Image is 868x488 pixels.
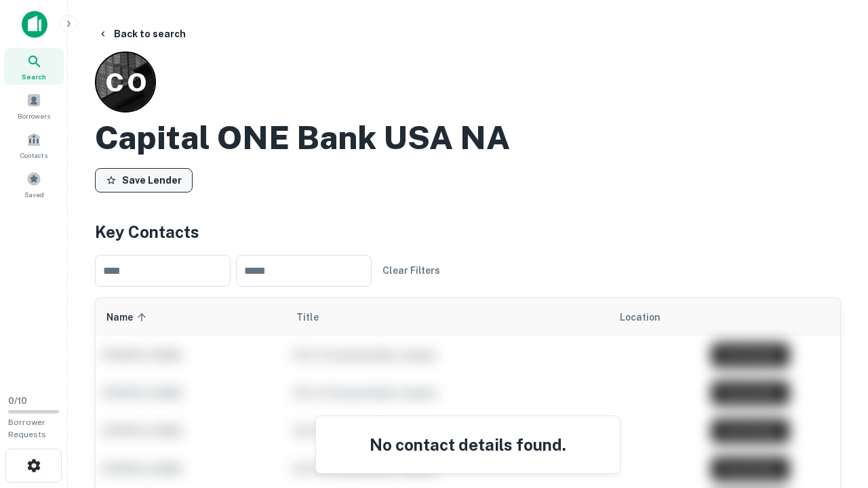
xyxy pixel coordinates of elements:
img: capitalize-icon.png [22,11,47,38]
button: Back to search [92,22,191,46]
span: Contacts [20,150,47,161]
p: C O [105,63,146,102]
span: Borrowers [18,110,50,121]
h2: Capital ONE Bank USA NA [95,118,510,157]
a: Borrowers [4,87,64,124]
button: Clear Filters [377,258,446,283]
span: 0 / 10 [8,396,27,406]
iframe: Chat Widget [800,380,868,445]
a: Search [4,48,64,85]
span: Saved [24,189,44,200]
span: Search [22,71,46,82]
a: Contacts [4,127,64,163]
button: Save Lender [95,168,193,192]
a: Saved [4,166,64,203]
h4: Key Contacts [95,220,841,244]
h4: No contact details found. [332,432,604,457]
span: Borrower Requests [8,418,46,439]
